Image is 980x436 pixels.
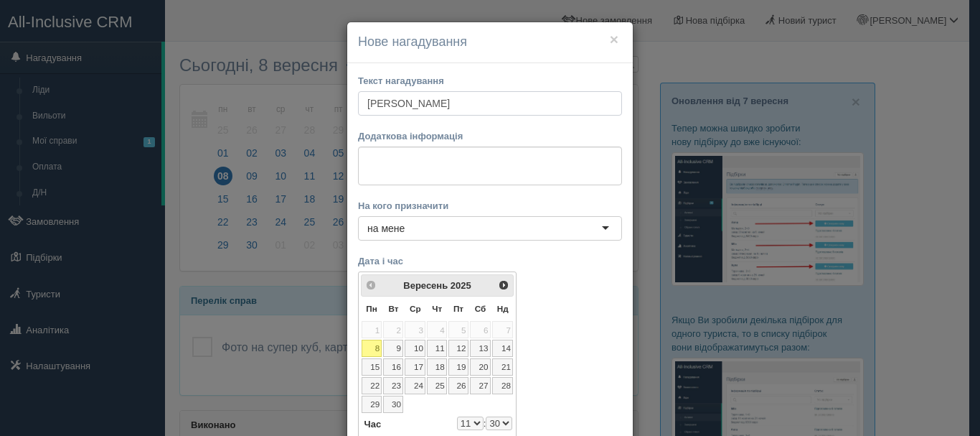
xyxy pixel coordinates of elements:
[610,32,618,47] button: ×
[453,304,463,313] span: П
[410,304,421,313] span: Середа
[405,377,425,394] a: 24
[403,280,448,291] span: Вересень
[366,304,377,313] span: Понеділок
[470,358,491,376] a: 20
[362,396,382,413] a: 29
[362,377,382,394] a: 22
[358,254,622,268] label: Дата і час
[495,277,512,293] a: Наст>
[427,377,447,394] a: 25
[362,340,382,357] a: 8
[358,129,622,143] label: Додаткова інформація
[362,358,382,376] a: 15
[475,304,486,313] span: Субота
[383,396,403,413] a: 30
[358,199,622,213] label: На кого призначити
[497,304,509,313] span: Неділя
[492,340,514,357] a: 14
[383,377,403,394] a: 23
[383,340,403,357] a: 9
[470,377,491,394] a: 27
[427,340,447,357] a: 11
[427,358,447,376] a: 18
[358,33,622,52] h4: Нове нагадування
[405,358,425,376] a: 17
[498,279,509,291] span: Наст>
[451,280,471,291] span: 2025
[383,358,403,376] a: 16
[470,340,491,357] a: 13
[432,304,442,313] span: Четвер
[361,417,382,432] dt: Час
[367,221,405,236] div: на мене
[448,340,468,357] a: 12
[448,358,468,376] a: 19
[405,340,425,357] a: 10
[358,74,622,88] label: Текст нагадування
[388,304,398,313] span: Вівторок
[448,377,468,394] a: 26
[492,358,514,376] a: 21
[492,377,514,394] a: 28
